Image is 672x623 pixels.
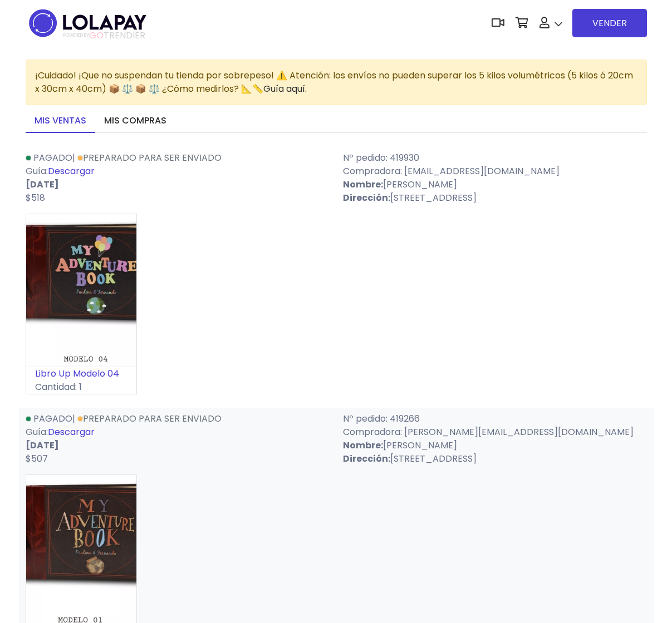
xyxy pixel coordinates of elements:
[26,110,95,133] a: Mis ventas
[343,178,383,191] strong: Nombre:
[343,191,647,205] p: [STREET_ADDRESS]
[63,31,145,41] span: TRENDIER
[26,380,136,394] p: Cantidad: 1
[95,110,175,133] a: Mis compras
[35,69,633,95] span: ¡Cuidado! ¡Que no suspendan tu tienda por sobrepeso! ⚠️ Atención: los envíos no pueden superar lo...
[33,151,72,164] span: Pagado
[343,452,647,466] p: [STREET_ADDRESS]
[263,82,307,95] a: Guía aquí.
[26,452,48,465] span: $507
[89,29,104,42] span: GO
[26,191,45,204] span: $518
[343,439,647,452] p: [PERSON_NAME]
[48,426,95,438] a: Descargar
[343,191,390,204] strong: Dirección:
[343,426,647,439] p: Compradora: [PERSON_NAME][EMAIL_ADDRESS][DOMAIN_NAME]
[343,452,390,465] strong: Dirección:
[77,412,222,425] a: Preparado para ser enviado
[77,151,222,164] a: Preparado para ser enviado
[26,178,330,191] p: [DATE]
[26,214,136,367] img: small_1736482124196.png
[35,367,119,380] a: Libro Up Modelo 04
[343,178,647,191] p: [PERSON_NAME]
[572,9,647,37] a: VENDER
[33,412,72,425] span: Pagado
[26,6,150,41] img: logo
[19,412,336,466] div: | Guía:
[19,151,336,205] div: | Guía:
[343,412,647,426] p: Nº pedido: 419266
[343,439,383,452] strong: Nombre:
[26,439,330,452] p: [DATE]
[48,165,95,177] a: Descargar
[63,32,89,38] span: POWERED BY
[343,165,647,178] p: Compradora: [EMAIL_ADDRESS][DOMAIN_NAME]
[343,151,647,165] p: Nº pedido: 419930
